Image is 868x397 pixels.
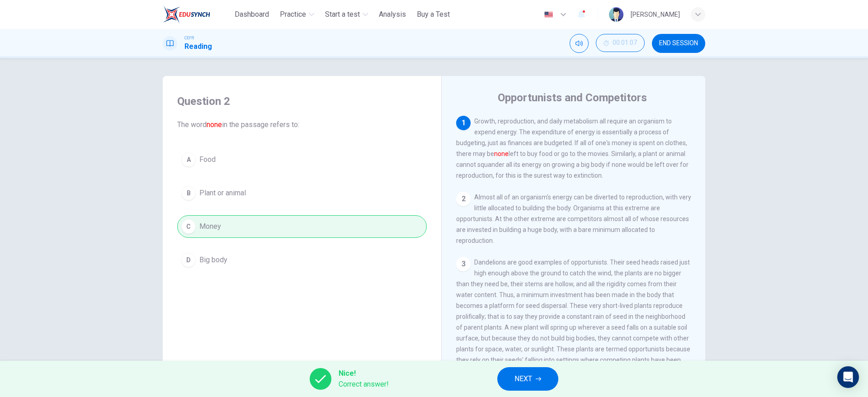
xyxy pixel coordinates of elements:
[184,35,194,41] span: CEFR
[837,366,859,388] div: Open Intercom Messenger
[497,367,558,391] button: NEXT
[609,7,623,22] img: Profile picture
[163,5,210,24] img: ELTC logo
[652,34,705,53] button: END SESSION
[417,9,450,20] span: Buy a Test
[235,9,269,20] span: Dashboard
[339,379,389,390] span: Correct answer!
[456,116,471,130] div: 1
[494,150,509,157] font: none
[631,9,680,20] div: [PERSON_NAME]
[177,119,427,130] span: The word in the passage refers to:
[325,9,360,20] span: Start a test
[280,9,306,20] span: Practice
[613,39,637,47] span: 00:01:07
[659,40,698,47] span: END SESSION
[276,6,318,23] button: Practice
[596,34,645,53] div: Hide
[514,373,532,385] span: NEXT
[456,259,690,385] span: Dandelions are good examples of opportunists. Their seed heads raised just high enough above the ...
[498,90,647,105] h4: Opportunists and Competitors
[184,41,212,52] h1: Reading
[177,94,427,109] h4: Question 2
[379,9,406,20] span: Analysis
[596,34,645,52] button: 00:01:07
[456,194,691,244] span: Almost all of an organism's energy can be diverted to reproduction, with very little allocated to...
[163,5,231,24] a: ELTC logo
[456,192,471,206] div: 2
[456,257,471,271] div: 3
[543,11,554,18] img: en
[413,6,453,23] button: Buy a Test
[231,6,273,23] button: Dashboard
[456,118,689,179] span: Growth, reproduction, and daily metabolism all require an organism to expend energy. The expendit...
[207,120,222,129] font: none
[570,34,589,53] div: Mute
[339,368,389,379] span: Nice!
[321,6,372,23] button: Start a test
[375,6,410,23] button: Analysis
